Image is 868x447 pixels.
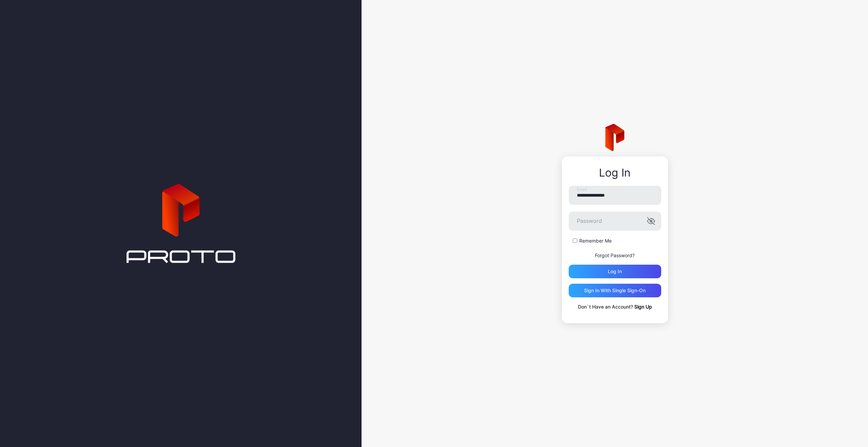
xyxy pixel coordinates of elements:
input: Email [569,186,661,205]
button: Password [647,217,655,225]
div: Sign in With Single Sign-On [584,288,646,293]
a: Sign Up [634,304,652,310]
p: Don`t Have an Account? [569,303,661,311]
div: Log In [569,167,661,179]
button: Log in [569,265,661,278]
input: Password [569,212,661,231]
div: Log in [608,269,622,274]
a: Forgot Password? [595,252,635,258]
label: Remember Me [579,237,612,244]
button: Sign in With Single Sign-On [569,284,661,297]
